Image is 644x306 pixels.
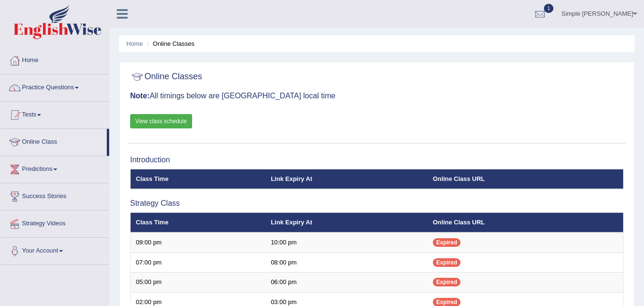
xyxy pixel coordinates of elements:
a: Online Class [0,129,107,153]
td: 08:00 pm [266,253,428,273]
a: Home [0,47,109,71]
th: Online Class URL [428,212,624,232]
th: Link Expiry At [266,212,428,232]
td: 07:00 pm [131,253,266,273]
a: Predictions [0,156,109,180]
h3: Introduction [130,156,624,164]
a: Success Stories [0,183,109,207]
td: 10:00 pm [266,232,428,253]
th: Link Expiry At [266,169,428,189]
b: Note: [130,92,150,100]
a: Home [126,40,143,47]
a: Tests [0,102,109,126]
span: Expired [433,278,460,286]
h2: Online Classes [130,70,202,84]
th: Class Time [131,212,266,232]
span: Expired [433,238,460,247]
td: 09:00 pm [131,232,266,253]
th: Online Class URL [428,169,624,189]
span: 1 [544,4,553,13]
h3: Strategy Class [130,199,624,208]
a: View class schedule [130,114,192,128]
a: Strategy Videos [0,211,109,234]
th: Class Time [131,169,266,189]
td: 05:00 pm [131,273,266,293]
li: Online Classes [144,39,194,48]
td: 06:00 pm [266,273,428,293]
span: Expired [433,258,460,267]
a: Practice Questions [0,74,109,98]
h3: All timings below are [GEOGRAPHIC_DATA] local time [130,92,624,100]
a: Your Account [0,238,109,262]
